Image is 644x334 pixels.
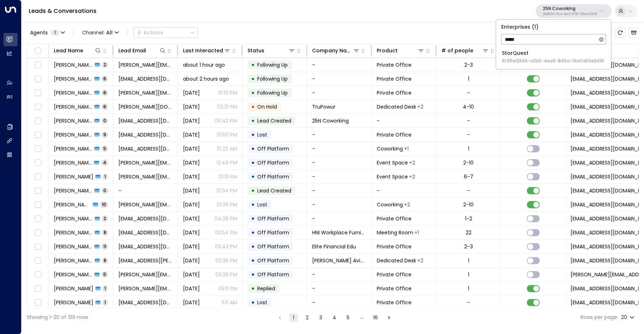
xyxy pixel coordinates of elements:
span: russ.sher@comcast.net [118,285,173,292]
span: Toggle select row [33,270,42,279]
div: # of people [441,46,473,55]
div: - [467,131,470,138]
span: Replied [257,285,275,292]
span: Private Office [377,75,412,82]
div: • [251,171,255,183]
span: 2 [102,62,108,68]
span: Sep 26, 2025 [183,173,200,180]
span: Leslie Eichelberger [54,229,93,236]
div: Last Interacted [183,46,231,55]
span: alexmora554@gmail.com [118,299,173,306]
span: egavin@datastewardpllc.com [118,131,173,138]
span: 1 [103,285,108,291]
td: - [307,128,372,142]
span: Toggle select row [33,116,42,125]
span: ed@elitefinancialedu.com [118,243,173,250]
div: • [251,157,255,169]
span: Toggle select row [33,200,42,209]
p: 03:43 PM [215,243,237,250]
span: Toggle select row [33,214,42,223]
div: Company Name [312,46,353,55]
span: Sep 22, 2025 [183,243,200,250]
span: 4 [101,159,108,166]
span: Private Office [377,89,412,96]
span: Lost [257,201,267,208]
p: 03:26 PM [215,271,237,278]
p: 03:36 PM [215,257,237,264]
span: Sep 30, 2025 [183,145,200,152]
span: 8 [102,229,108,235]
span: Private Office [377,61,412,68]
div: Meeting Room,Private Office [417,103,423,110]
div: 1 [468,75,469,82]
p: 03:54 PM [215,229,237,236]
td: - [307,296,372,309]
div: • [251,226,255,239]
td: - [372,184,436,197]
span: Lead Created [257,117,291,124]
div: • [251,296,255,309]
div: 1 [468,285,469,292]
span: Toggle select row [33,144,42,153]
span: Oct 03, 2025 [183,89,200,96]
span: 8 [102,257,108,263]
span: Allison Fox [54,103,92,110]
span: Toggle select row [33,102,42,111]
span: Toggle select row [33,298,42,307]
span: about 1 hour ago [183,61,225,68]
span: Private Office [377,243,412,250]
div: Product [377,46,398,55]
div: - [467,117,470,124]
span: Toggle select all [33,47,42,56]
span: Kate Bilous [54,89,92,96]
div: • [251,101,255,113]
span: Elite Financial Edu [312,243,356,250]
div: StorQuest [502,49,604,64]
span: Lost [257,299,267,306]
span: catherine.bilous@gmail.com [118,89,173,96]
button: Actions [133,27,198,38]
span: 0 [102,118,108,124]
span: 6 [102,90,108,96]
span: Private Office [377,285,412,292]
span: Shelby Hartzell [54,75,92,82]
div: Button group with a nested menu [133,27,198,38]
div: 6-7 [464,173,473,180]
span: adesh1106@gmail.com [118,145,173,152]
div: Lead Email [118,46,166,55]
div: Lead Name [54,46,102,55]
span: Lead Created [257,187,291,194]
button: 25N Coworking3b9800f4-81ca-4ec0-8758-72fbe4763f36 [536,4,611,18]
div: - [467,187,470,194]
span: Katie Poole [54,61,93,68]
td: - [307,142,372,156]
p: 01:10 PM [218,89,237,96]
span: Off Platform [257,257,289,264]
span: Private Office [377,299,412,306]
p: 01:13 PM [218,173,237,180]
span: Toggle select row [33,172,42,181]
div: Lead Email [118,46,146,55]
span: Sep 24, 2025 [183,201,200,208]
div: Product [377,46,424,55]
span: 0 [102,187,108,194]
div: Lead Name [54,46,83,55]
span: Off Platform [257,159,289,166]
span: Sep 26, 2025 [183,187,200,194]
span: 11 [102,243,108,249]
span: Toggle select row [33,228,42,237]
div: 20 [621,312,636,323]
span: Following Up [257,61,288,68]
button: Go to next page [385,313,393,322]
span: 10 [100,201,108,207]
div: • [251,143,255,155]
div: • [251,282,255,295]
button: Go to page 2 [303,313,311,322]
span: Sean Grim [54,173,93,180]
span: Off Platform [257,271,289,278]
span: Oct 02, 2025 [183,103,200,110]
div: 1-2 [465,215,472,222]
span: Channel: [79,28,122,38]
div: # of people [441,46,489,55]
div: • [251,129,255,141]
